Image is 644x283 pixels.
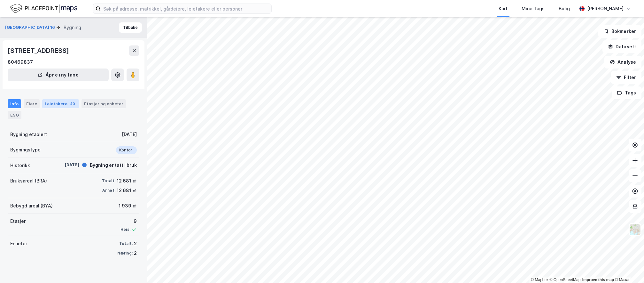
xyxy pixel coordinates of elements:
button: Tilbake [119,22,142,33]
a: Improve this map [582,278,614,282]
div: [PERSON_NAME] [587,5,624,12]
button: Analyse [604,56,641,69]
button: Åpne i ny fane [8,69,109,81]
div: [DATE] [122,131,137,138]
div: 40 [69,101,76,107]
div: Bygningstype [10,146,41,154]
div: [STREET_ADDRESS] [8,45,70,56]
img: Z [629,223,641,236]
div: ESG [8,111,21,119]
div: Leietakere [42,99,79,108]
div: Totalt: [119,241,133,246]
div: Bygning etablert [10,131,47,138]
input: Søk på adresse, matrikkel, gårdeiere, leietakere eller personer [101,4,271,13]
div: 80469837 [8,58,33,66]
div: Etasjer og enheter [84,101,123,107]
div: Mine Tags [522,5,545,12]
div: Næring: [117,251,133,256]
button: Tags [612,86,641,99]
div: Totalt: [102,178,115,183]
div: Historikk [10,162,30,169]
div: Bygning er tatt i bruk [90,161,137,169]
button: Datasett [602,40,641,53]
div: 12 681 ㎡ [117,187,137,194]
div: Kontrollprogram for chat [612,252,644,283]
div: Bebygd areal (BYA) [10,202,53,210]
button: Filter [611,71,641,84]
div: Info [8,99,21,108]
div: Bolig [559,5,570,12]
div: Heis: [120,227,130,232]
div: Bygning [64,24,81,31]
div: Eiere [24,99,40,108]
div: Bruksareal (BRA) [10,177,47,185]
div: Enheter [10,240,27,247]
div: 2 [134,249,137,257]
button: [GEOGRAPHIC_DATA] 16 [5,24,56,31]
div: 9 [120,217,137,225]
div: 1 939 ㎡ [119,202,137,210]
img: logo.f888ab2527a4732fd821a326f86c7f29.svg [10,3,77,14]
a: Mapbox [531,278,548,282]
div: 12 681 ㎡ [117,177,137,185]
div: [DATE] [54,162,79,168]
div: 2 [134,240,137,247]
div: Annet: [102,188,115,193]
div: Kart [499,5,508,12]
div: Etasjer [10,217,26,225]
iframe: Chat Widget [612,252,644,283]
button: Bokmerker [598,25,641,38]
a: OpenStreetMap [550,278,581,282]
